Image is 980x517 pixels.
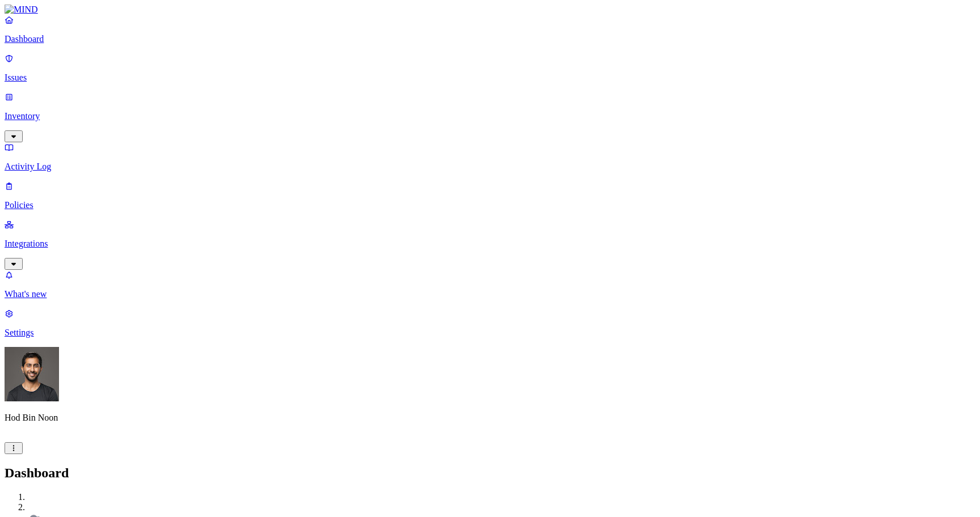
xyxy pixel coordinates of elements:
img: Hod Bin Noon [5,347,59,401]
img: MIND [5,5,38,15]
p: Inventory [5,111,975,121]
a: Dashboard [5,15,975,44]
p: Settings [5,328,975,338]
p: Policies [5,200,975,210]
p: Issues [5,73,975,83]
p: Dashboard [5,34,975,44]
p: Integrations [5,239,975,249]
a: Activity Log [5,142,975,172]
a: Integrations [5,219,975,268]
p: What's new [5,289,975,299]
h2: Dashboard [5,465,975,481]
a: MIND [5,5,975,15]
a: Policies [5,181,975,210]
p: Activity Log [5,162,975,172]
p: Hod Bin Noon [5,413,975,423]
a: Inventory [5,92,975,141]
a: What's new [5,270,975,299]
a: Issues [5,53,975,83]
a: Settings [5,308,975,338]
